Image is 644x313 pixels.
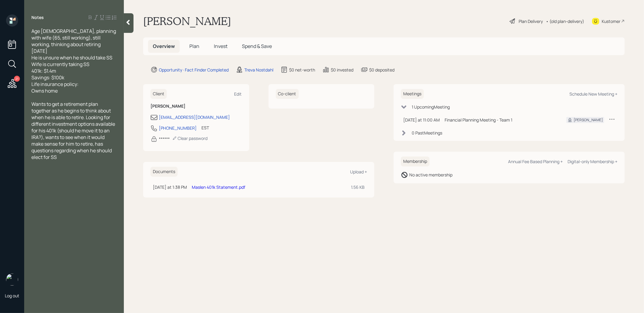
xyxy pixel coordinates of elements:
[234,91,242,97] div: Edit
[244,67,273,73] div: Treva Nostdahl
[350,169,367,175] div: Upload +
[192,184,245,190] a: Maslen 401k Statement.pdf
[201,125,209,131] div: EST
[602,18,620,24] div: Kustomer
[409,172,452,178] div: No active membership
[369,67,394,73] div: $0 deposited
[331,67,353,73] div: $0 invested
[401,89,424,99] h6: Meetings
[153,184,187,190] div: [DATE] at 1:38 PM
[150,104,242,109] h6: [PERSON_NAME]
[159,125,197,131] div: [PHONE_NUMBER]
[508,159,563,164] div: Annual Fee Based Planning +
[5,293,19,299] div: Log out
[276,89,299,99] h6: Co-client
[351,184,365,190] div: 1.56 KB
[189,43,199,49] span: Plan
[445,117,557,123] div: Financial Planning Meeting - Team 1
[31,101,116,160] span: Wants to get a retirement plan together as he begins to think about when he is able to retire. Lo...
[546,18,584,24] div: • (old plan-delivery)
[574,117,603,123] div: [PERSON_NAME]
[214,43,227,49] span: Invest
[150,167,178,177] h6: Documents
[159,114,230,120] div: [EMAIL_ADDRESS][DOMAIN_NAME]
[159,67,229,73] div: Opportunity · Fact Finder Completed
[519,18,543,24] div: Plan Delivery
[242,43,272,49] span: Spend & Save
[153,43,175,49] span: Overview
[143,14,231,28] h1: [PERSON_NAME]
[289,67,315,73] div: $0 net-worth
[568,159,617,164] div: Digital-only Membership +
[172,135,208,141] div: Clear password
[6,273,18,286] img: treva-nostdahl-headshot.png
[31,28,117,94] span: Age [DEMOGRAPHIC_DATA], planning with wife (65, still working), still working, thinking about ret...
[403,117,440,123] div: [DATE] at 11:00 AM
[150,89,167,99] h6: Client
[569,91,617,97] div: Schedule New Meeting +
[412,104,450,110] div: 1 Upcoming Meeting
[412,130,442,136] div: 0 Past Meeting s
[31,14,44,21] label: Notes
[401,156,430,166] h6: Membership
[14,76,20,82] div: 21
